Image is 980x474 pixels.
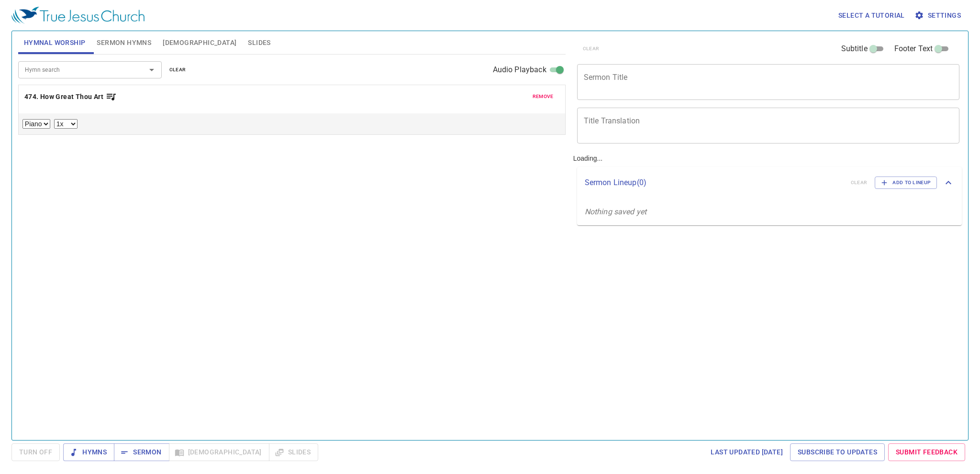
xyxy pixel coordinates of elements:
span: Add to Lineup [881,178,931,187]
button: Open [145,63,158,77]
button: clear [164,64,192,76]
button: remove [527,91,559,102]
span: Settings [916,10,961,22]
span: Last updated [DATE] [711,446,783,458]
button: Add to Lineup [875,176,937,189]
button: Sermon [114,443,169,461]
select: Select Track [22,119,50,129]
button: 474. How Great Thou Art [24,91,117,103]
a: Last updated [DATE] [707,443,787,461]
button: Hymns [63,443,114,461]
span: Subscribe to Updates [798,446,877,458]
select: Playback Rate [54,119,78,129]
span: Subtitle [841,43,868,55]
span: clear [169,66,186,74]
a: Submit Feedback [888,443,965,461]
a: Subscribe to Updates [790,443,885,461]
button: Settings [913,7,965,24]
i: Nothing saved yet [585,207,647,216]
span: Slides [248,37,270,49]
div: Sermon Lineup(0)clearAdd to Lineup [577,167,962,198]
span: remove [533,92,554,101]
span: Footer Text [894,43,933,55]
span: Sermon [122,446,161,458]
span: [DEMOGRAPHIC_DATA] [163,37,236,49]
span: Sermon Hymns [97,37,151,49]
span: Audio Playback [493,64,546,76]
img: True Jesus Church [11,7,145,24]
span: Select a tutorial [838,10,905,22]
div: Loading... [569,27,966,436]
span: Hymnal Worship [24,37,86,49]
span: Hymns [71,446,107,458]
span: Submit Feedback [896,446,958,458]
p: Sermon Lineup ( 0 ) [585,177,843,188]
b: 474. How Great Thou Art [24,91,103,103]
button: Select a tutorial [835,7,909,24]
